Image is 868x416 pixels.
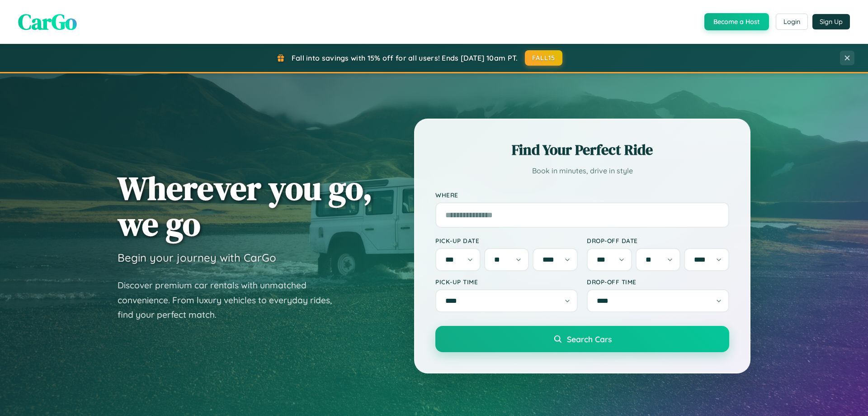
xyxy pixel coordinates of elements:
button: Search Cars [435,326,729,352]
h2: Find Your Perfect Ride [435,140,729,160]
label: Pick-up Time [435,278,578,286]
label: Drop-off Time [587,278,729,286]
button: Sign Up [812,14,850,29]
p: Book in minutes, drive in style [435,164,729,177]
button: Become a Host [704,13,769,30]
h3: Begin your journey with CarGo [118,251,276,264]
span: Search Cars [567,334,612,344]
label: Where [435,191,729,199]
button: Login [776,14,808,30]
p: Discover premium car rentals with unmatched convenience. From luxury vehicles to everyday rides, ... [118,278,344,322]
h1: Wherever you go, we go [118,170,373,242]
button: FALL15 [525,50,563,66]
label: Pick-up Date [435,237,578,244]
span: Fall into savings with 15% off for all users! Ends [DATE] 10am PT. [292,53,518,62]
label: Drop-off Date [587,237,729,244]
span: CarGo [18,7,77,37]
